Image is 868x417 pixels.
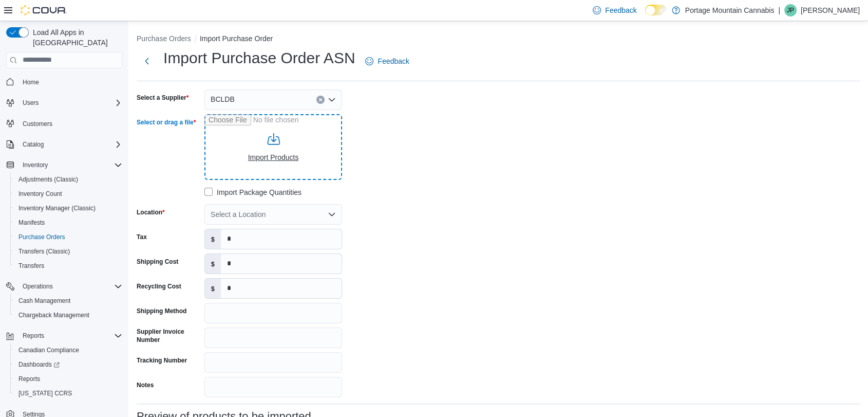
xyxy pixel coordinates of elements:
button: Catalog [2,137,126,152]
span: Operations [23,282,53,291]
button: Transfers (Classic) [10,244,126,259]
span: Inventory Manager (Classic) [18,204,96,212]
a: Transfers (Classic) [14,245,74,258]
a: Reports [14,373,44,385]
button: Purchase Orders [137,34,191,43]
button: Import Purchase Order [200,34,273,43]
span: Customers [18,117,122,130]
label: Location [137,208,165,216]
span: JP [787,4,794,16]
span: Customers [23,120,52,128]
span: Inventory Count [14,188,122,200]
button: Catalog [18,138,48,151]
a: Inventory Count [14,188,66,200]
button: Open list of options [328,96,336,104]
a: Transfers [14,260,48,272]
span: Purchase Orders [18,233,65,241]
button: Purchase Orders [10,230,126,244]
button: Home [2,75,126,89]
a: Feedback [361,51,413,71]
a: Manifests [14,216,49,229]
nav: An example of EuiBreadcrumbs [137,33,860,46]
label: $ [205,229,221,249]
a: Purchase Orders [14,231,69,243]
span: Inventory [18,159,122,171]
span: Reports [14,373,122,385]
a: Canadian Compliance [14,344,83,356]
a: Inventory Manager (Classic) [14,202,100,214]
span: Transfers (Classic) [18,247,70,256]
button: Canadian Compliance [10,343,126,357]
label: Import Package Quantities [204,186,301,198]
span: Operations [18,280,122,293]
span: Dashboards [18,360,60,369]
button: Next [137,51,157,71]
label: Notes [137,381,154,389]
span: Feedback [378,56,409,66]
button: Operations [2,279,126,294]
span: Canadian Compliance [14,344,122,356]
label: Select or drag a file [137,118,196,126]
span: Chargeback Management [18,311,89,319]
a: Dashboards [10,357,126,372]
button: Open list of options [328,210,336,219]
span: Washington CCRS [14,387,122,400]
a: Customers [18,118,56,130]
a: Cash Management [14,295,74,307]
button: Reports [2,329,126,343]
a: Dashboards [14,358,64,371]
span: Manifests [18,219,45,227]
label: Tax [137,233,147,241]
span: Chargeback Management [14,309,122,321]
span: Adjustments (Classic) [14,173,122,186]
label: $ [205,254,221,274]
label: Shipping Cost [137,258,178,266]
button: Chargeback Management [10,308,126,322]
span: Users [18,97,122,109]
span: Inventory Count [18,190,62,198]
span: [US_STATE] CCRS [18,389,72,397]
label: Tracking Number [137,356,187,365]
label: Supplier Invoice Number [137,328,200,344]
span: Load All Apps in [GEOGRAPHIC_DATA] [29,27,122,48]
span: Home [23,78,39,86]
span: Canadian Compliance [18,346,79,354]
button: Customers [2,116,126,131]
span: Manifests [14,216,122,229]
span: Catalog [23,140,44,149]
button: Operations [18,280,57,293]
img: Cova [21,5,67,15]
span: Cash Management [14,295,122,307]
span: Reports [18,375,40,383]
span: Transfers (Classic) [14,245,122,258]
button: Cash Management [10,294,126,308]
h1: Import Purchase Order ASN [163,48,355,68]
span: Inventory Manager (Classic) [14,202,122,214]
a: [US_STATE] CCRS [14,387,76,400]
label: Recycling Cost [137,282,181,291]
label: $ [205,279,221,298]
span: Purchase Orders [14,231,122,243]
button: Users [2,96,126,110]
span: Transfers [14,260,122,272]
button: Manifests [10,215,126,230]
span: Dashboards [14,358,122,371]
span: Catalog [18,138,122,151]
input: Use aria labels when no actual label is in use [204,114,342,180]
span: Home [18,76,122,88]
button: Adjustments (Classic) [10,172,126,187]
button: [US_STATE] CCRS [10,386,126,401]
label: Shipping Method [137,307,186,315]
button: Reports [10,372,126,386]
p: [PERSON_NAME] [801,4,860,16]
button: Inventory Count [10,187,126,201]
span: Reports [18,330,122,342]
button: Transfers [10,259,126,273]
button: Clear input [316,96,325,104]
span: BCLDB [211,93,235,105]
span: Adjustments (Classic) [18,175,78,184]
a: Chargeback Management [14,309,93,321]
button: Users [18,97,43,109]
a: Adjustments (Classic) [14,173,82,186]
